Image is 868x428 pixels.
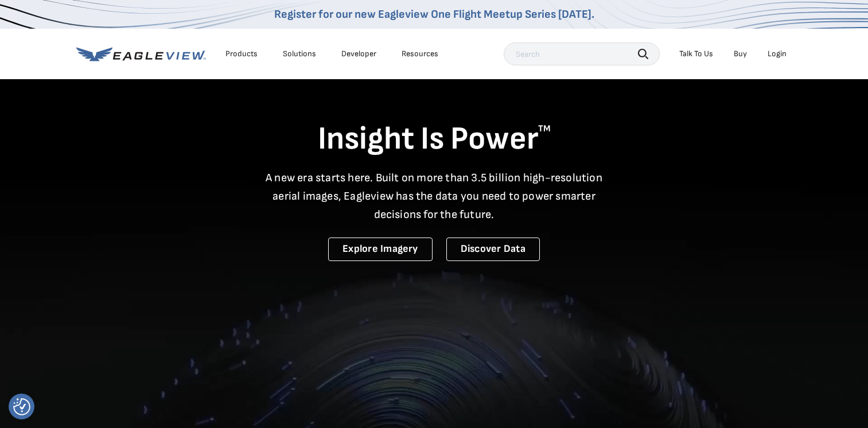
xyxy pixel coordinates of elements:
div: Solutions [283,49,316,59]
p: A new era starts here. Built on more than 3.5 billion high-resolution aerial images, Eagleview ha... [259,169,610,224]
sup: TM [538,123,551,134]
div: Resources [402,49,438,59]
h1: Insight Is Power [76,119,792,159]
a: Buy [734,49,747,59]
a: Register for our new Eagleview One Flight Meetup Series [DATE]. [274,7,594,21]
button: Consent Preferences [13,398,30,415]
div: Products [225,49,258,59]
a: Explore Imagery [328,238,433,261]
div: Talk To Us [679,49,713,59]
a: Developer [341,49,376,59]
a: Discover Data [446,238,540,261]
input: Search [504,42,660,65]
img: Revisit consent button [13,398,30,415]
div: Login [768,49,787,59]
